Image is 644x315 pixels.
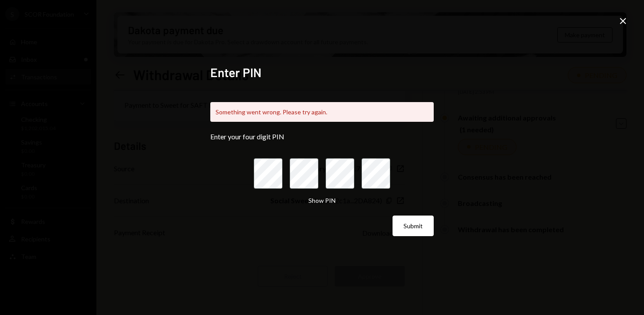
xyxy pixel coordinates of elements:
[210,64,434,81] h2: Enter PIN
[361,158,390,189] input: pin code 4 of 4
[326,158,354,189] input: pin code 3 of 4
[308,197,336,205] button: Show PIN
[254,158,283,189] input: pin code 1 of 4
[210,102,434,122] div: Something went wrong. Please try again.
[290,158,318,189] input: pin code 2 of 4
[210,132,434,141] div: Enter your four digit PIN
[393,216,434,236] button: Submit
